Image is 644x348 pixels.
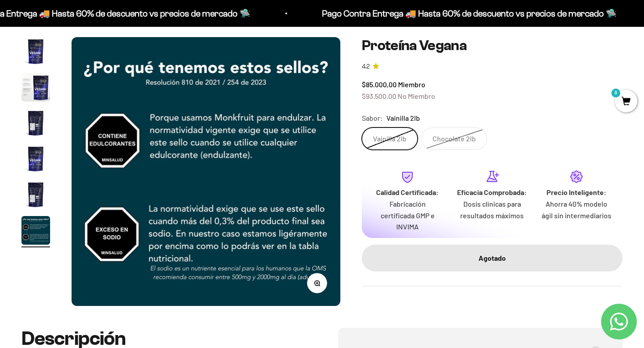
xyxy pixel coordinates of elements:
[386,112,420,124] span: Vainilla 2lb
[376,188,439,196] strong: Calidad Certificada:
[457,188,527,196] strong: Eficacia Comprobada:
[398,80,425,89] span: Miembro
[610,88,621,98] mark: 0
[362,62,370,72] span: 4.2
[21,144,50,173] img: Proteína Vegana
[362,112,383,124] legend: Sabor:
[21,144,50,176] button: Ir al artículo 4
[547,188,606,196] strong: Precio Inteligente:
[21,109,50,137] img: Proteína Vegana
[72,37,340,306] img: Proteína Vegana
[21,73,50,104] button: Ir al artículo 2
[145,133,185,149] button: Enviar
[542,198,612,221] p: Ahorra 40% modelo ágil sin intermediarios
[11,87,185,102] div: Un mensaje de garantía de satisfacción visible.
[21,37,50,68] button: Ir al artículo 1
[21,109,50,140] button: Ir al artículo 3
[362,245,623,272] button: Agotado
[21,216,50,247] button: Ir al artículo 6
[21,180,50,212] button: Ir al artículo 5
[362,62,623,72] a: 4.24.2 de 5.0 estrellas
[457,198,527,221] p: Dosis clínicas para resultados máximos
[146,133,184,149] span: Enviar
[362,80,397,89] span: $85.000,00
[321,6,615,21] p: Pago Contra Entrega 🚚 Hasta 60% de descuento vs precios de mercado 🛸
[362,92,396,100] span: $93.500,00
[21,37,50,66] img: Proteína Vegana
[362,37,623,54] h1: Proteína Vegana
[615,97,637,107] a: 0
[21,73,50,102] img: Proteína Vegana
[373,198,443,233] p: Fabricación certificada GMP e INVIMA
[11,42,185,67] div: Un aval de expertos o estudios clínicos en la página.
[398,92,435,100] span: No Miembro
[11,105,185,129] div: La confirmación de la pureza de los ingredientes.
[11,14,185,35] p: ¿Qué te daría la seguridad final para añadir este producto a tu carrito?
[21,216,50,245] img: Proteína Vegana
[21,180,50,209] img: Proteína Vegana
[11,69,185,85] div: Más detalles sobre la fecha exacta de entrega.
[380,252,605,264] div: Agotado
